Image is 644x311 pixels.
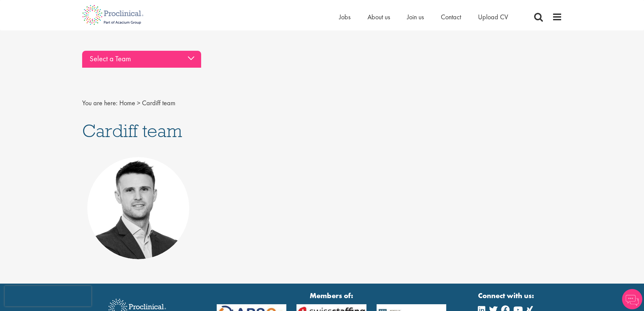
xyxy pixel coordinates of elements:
[441,13,461,21] a: Contact
[137,98,140,107] span: >
[82,98,118,107] span: You are here:
[82,51,201,68] div: Select a Team
[478,290,535,301] strong: Connect with us:
[82,119,182,142] span: Cardiff team
[119,98,135,107] a: breadcrumb link
[478,13,508,21] a: Upload CV
[367,13,390,21] a: About us
[622,289,642,309] img: Chatbot
[5,286,91,306] iframe: reCAPTCHA
[142,98,175,107] span: Cardiff team
[407,13,424,21] a: Join us
[339,13,351,21] a: Jobs
[217,290,447,301] strong: Members of:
